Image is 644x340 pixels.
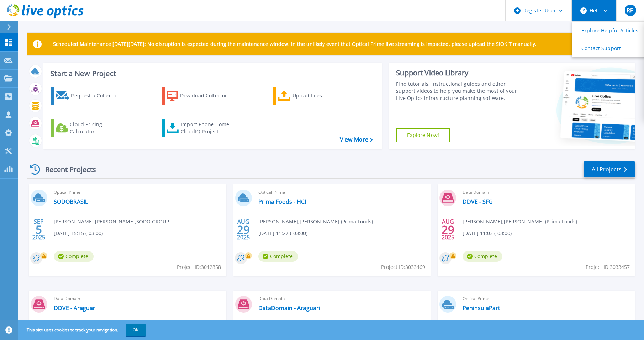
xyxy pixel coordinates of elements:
a: DataDomain - Araguari [258,304,320,312]
div: AUG 2025 [237,217,250,243]
a: All Projects [584,161,635,177]
span: Complete [54,251,94,262]
span: [DATE] 15:15 (-03:00) [54,229,103,237]
span: Optical Prime [54,188,222,196]
span: This site uses cookies to track your navigation. [20,324,146,336]
div: Recent Projects [27,161,106,178]
div: SEP 2025 [32,217,46,243]
span: 5 [36,227,42,233]
span: Complete [463,251,502,262]
a: Prima Foods - HCI [258,198,306,205]
span: Project ID: 3033469 [381,263,425,271]
a: View More [340,136,373,143]
div: Download Collector [180,89,237,103]
div: Support Video Library [396,68,521,78]
p: Scheduled Maintenance [DATE][DATE]: No disruption is expected during the maintenance window. In t... [53,41,537,47]
a: Cloud Pricing Calculator [51,119,130,137]
span: [PERSON_NAME] [PERSON_NAME] , SODO GROUP [54,218,169,225]
div: Find tutorials, instructional guides and other support videos to help you make the most of your L... [396,80,521,102]
span: [DATE] 11:22 (-03:00) [258,229,307,237]
a: SODOBRASIL [54,198,88,205]
span: 29 [442,227,454,233]
span: [DATE] 11:03 (-03:00) [463,229,512,237]
div: Cloud Pricing Calculator [70,121,127,135]
div: Upload Files [292,89,349,103]
span: RP [627,7,634,13]
div: AUG 2025 [441,217,455,243]
a: Explore Now! [396,128,450,142]
span: Optical Prime [463,295,631,303]
span: Project ID: 3033457 [586,263,630,271]
span: Data Domain [463,188,631,196]
div: Import Phone Home CloudIQ Project [181,121,236,135]
a: DDVE - Araguari [54,304,97,312]
span: Data Domain [258,295,427,303]
a: Request a Collection [51,87,130,105]
span: Complete [258,251,298,262]
a: Upload Files [273,87,352,105]
h3: Start a New Project [51,70,373,78]
a: DDVE - SFG [463,198,493,205]
a: Download Collector [162,87,241,105]
button: OK [126,324,146,336]
span: Optical Prime [258,188,427,196]
div: Request a Collection [71,89,128,103]
span: [PERSON_NAME] , [PERSON_NAME] (Prima Foods) [463,218,577,225]
span: [PERSON_NAME] , [PERSON_NAME] (Prima Foods) [258,218,373,225]
span: Project ID: 3042858 [177,263,221,271]
span: Data Domain [54,295,222,303]
span: 29 [237,227,250,233]
a: PeninsulaPart [463,304,500,312]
